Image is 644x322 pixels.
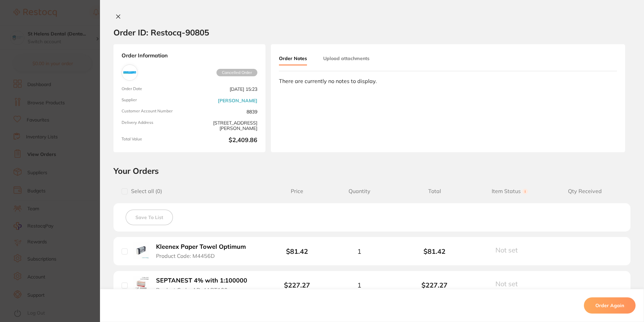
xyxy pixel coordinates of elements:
span: [DATE] 15:23 [192,86,257,92]
span: [STREET_ADDRESS][PERSON_NAME] [192,120,257,131]
span: Price [272,188,322,194]
span: Total [397,188,472,194]
b: $2,409.86 [192,137,257,144]
img: SEPTANEST 4% with 1:100000 [133,276,149,293]
span: Product Code: AD-4ART100 [156,287,228,293]
div: There are currently no notes to display. [279,78,617,84]
span: 1 [357,281,361,289]
button: Kleenex Paper Towel Optimum Product Code: M4456D [154,243,253,260]
button: Not set [493,246,526,254]
span: Cancelled Order [216,69,257,76]
b: $227.27 [284,281,310,289]
span: Total Value [122,137,187,144]
h2: Order ID: Restocq- 90805 [113,27,209,37]
button: Order Notes [279,52,307,65]
span: Order Date [122,86,187,92]
span: Item Status [472,188,547,194]
span: Not set [495,279,518,288]
h2: Your Orders [113,166,630,176]
b: $81.42 [397,247,472,255]
span: Select all ( 0 ) [128,188,162,194]
span: Supplier [122,98,187,103]
img: Adam Dental [123,66,136,79]
span: Qty Received [547,188,622,194]
span: Product Code: M4456D [156,253,215,259]
button: SEPTANEST 4% with 1:100000 Product Code: AD-4ART100 [154,277,255,293]
span: Customer Account Number [122,109,187,114]
b: Kleenex Paper Towel Optimum [156,243,246,250]
span: Quantity [322,188,397,194]
span: Delivery Address [122,120,187,131]
strong: Order Information [122,52,257,59]
b: $227.27 [397,281,472,289]
a: [PERSON_NAME] [218,98,257,103]
button: Order Again [584,297,636,314]
span: Not set [495,246,518,254]
button: Save To List [126,210,173,225]
button: Not set [493,279,526,288]
b: $81.42 [286,247,308,256]
img: Kleenex Paper Towel Optimum [133,242,149,259]
b: SEPTANEST 4% with 1:100000 [156,277,247,284]
span: 1 [357,247,361,255]
span: 8839 [192,109,257,114]
button: Upload attachments [323,52,369,64]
